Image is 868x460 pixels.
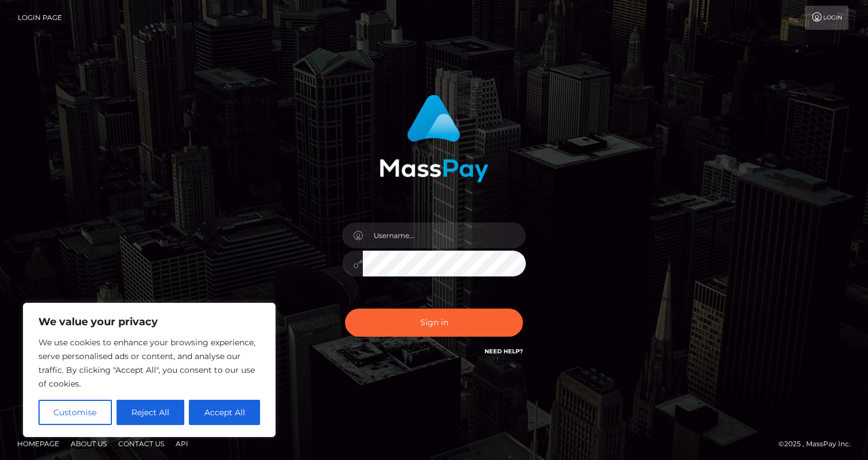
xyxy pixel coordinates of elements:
p: We value your privacy [38,315,260,329]
div: We value your privacy [23,303,276,437]
a: About Us [66,435,111,453]
a: Homepage [13,435,64,453]
button: Customise [38,400,112,425]
p: We use cookies to enhance your browsing experience, serve personalised ads or content, and analys... [38,336,260,391]
button: Accept All [189,400,260,425]
a: Need Help? [485,348,523,355]
input: Username... [363,223,526,248]
button: Sign in [345,309,523,337]
a: Login [805,6,848,30]
a: Login Page [18,6,62,30]
a: API [171,435,193,453]
div: © 2025 , MassPay Inc. [778,438,859,450]
button: Reject All [117,400,185,425]
img: MassPay Login [379,95,489,182]
a: Contact Us [114,435,169,453]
